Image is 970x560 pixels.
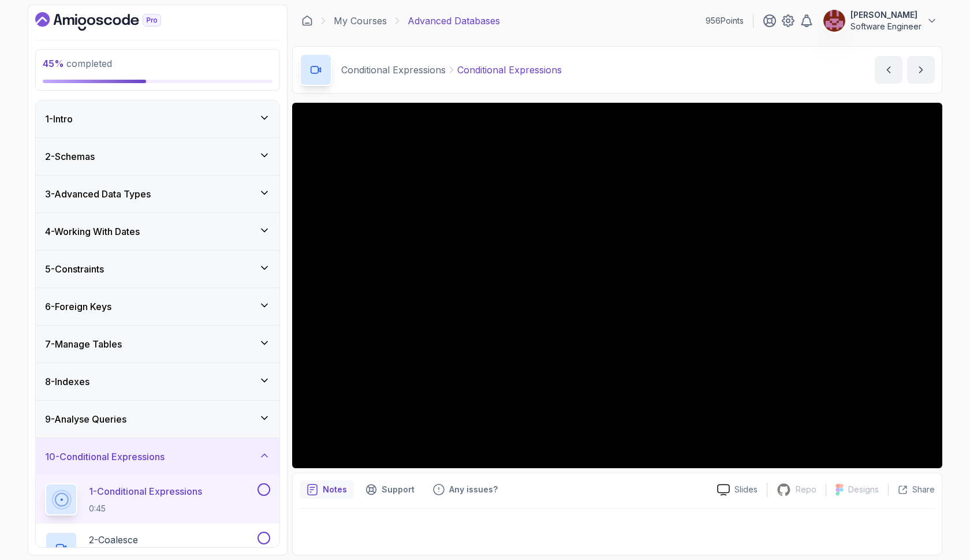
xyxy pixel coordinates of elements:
[796,484,816,495] p: Repo
[36,363,279,400] button: 8-Indexes
[36,251,279,288] button: 5-Constraints
[45,262,104,276] h3: 5 - Constraints
[823,10,845,32] img: user profile image
[850,9,921,21] p: [PERSON_NAME]
[334,14,387,28] a: My Courses
[875,56,902,84] button: previous content
[89,533,138,547] p: 2 - Coalesce
[823,9,938,32] button: user profile image[PERSON_NAME]Software Engineer
[323,484,347,495] p: Notes
[36,100,279,137] button: 1-Intro
[45,450,165,464] h3: 10 - Conditional Expressions
[45,187,151,201] h3: 3 - Advanced Data Types
[89,484,202,498] p: 1 - Conditional Expressions
[43,58,112,69] span: completed
[89,503,202,514] p: 0:45
[734,484,758,495] p: Slides
[912,484,935,495] p: Share
[36,401,279,438] button: 9-Analyse Queries
[888,484,935,495] button: Share
[457,63,562,77] p: Conditional Expressions
[36,176,279,212] button: 3-Advanced Data Types
[36,438,279,475] button: 10-Conditional Expressions
[36,288,279,325] button: 6-Foreign Keys
[341,63,446,77] p: Conditional Expressions
[449,484,498,495] p: Any issues?
[36,326,279,363] button: 7-Manage Tables
[45,300,111,313] h3: 6 - Foreign Keys
[426,480,505,499] button: Feedback button
[36,138,279,175] button: 2-Schemas
[45,225,140,238] h3: 4 - Working With Dates
[45,150,95,163] h3: 2 - Schemas
[359,480,421,499] button: Support button
[45,337,122,351] h3: 7 - Manage Tables
[36,213,279,250] button: 4-Working With Dates
[850,21,921,32] p: Software Engineer
[382,484,415,495] p: Support
[45,112,73,126] h3: 1 - Intro
[408,14,500,28] p: Advanced Databases
[706,15,744,27] p: 956 Points
[300,480,354,499] button: notes button
[45,483,270,516] button: 1-Conditional Expressions0:45
[43,58,64,69] span: 45 %
[292,103,942,468] iframe: 1 - Conditional Expressions
[45,412,126,426] h3: 9 - Analyse Queries
[848,484,879,495] p: Designs
[708,484,767,496] a: Slides
[301,15,313,27] a: Dashboard
[907,56,935,84] button: next content
[45,375,89,389] h3: 8 - Indexes
[35,12,188,31] a: Dashboard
